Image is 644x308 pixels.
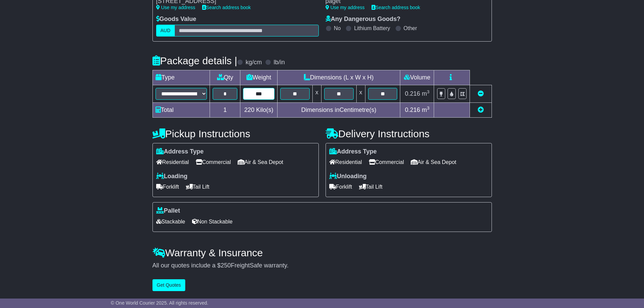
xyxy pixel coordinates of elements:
[478,90,484,97] a: Remove this item
[156,25,175,37] label: AUD
[156,5,195,10] a: Use my address
[156,157,189,167] span: Residential
[427,105,430,111] sup: 3
[156,148,204,156] label: Address Type
[427,89,430,94] sup: 3
[273,59,285,66] label: lb/in
[354,25,390,31] label: Lithium Battery
[329,157,362,167] span: Residential
[372,5,420,10] a: Search address book
[111,300,209,306] span: © One World Courier 2025. All rights reserved.
[210,70,240,85] td: Qty
[422,106,430,113] span: m
[478,106,484,113] a: Add new item
[334,25,341,31] label: No
[210,102,240,117] td: 1
[329,148,377,156] label: Address Type
[326,5,365,10] a: Use my address
[411,157,456,167] span: Air & Sea Depot
[404,25,417,31] label: Other
[221,262,231,269] span: 250
[277,102,400,117] td: Dimensions in Centimetre(s)
[400,70,434,85] td: Volume
[192,216,233,227] span: Non Stackable
[405,106,420,113] span: 0.216
[326,128,492,139] h4: Delivery Instructions
[186,182,210,192] span: Tail Lift
[152,262,492,269] div: All our quotes include a $ FreightSafe warranty.
[152,279,186,291] button: Get Quotes
[156,173,188,180] label: Loading
[312,85,321,102] td: x
[245,59,262,66] label: kg/cm
[277,70,400,85] td: Dimensions (L x W x H)
[369,157,404,167] span: Commercial
[152,102,210,117] td: Total
[196,157,231,167] span: Commercial
[152,70,210,85] td: Type
[240,102,278,117] td: Kilo(s)
[152,55,237,66] h4: Package details |
[156,16,196,23] label: Goods Value
[152,247,492,258] h4: Warranty & Insurance
[422,90,430,97] span: m
[152,128,319,139] h4: Pickup Instructions
[329,182,352,192] span: Forklift
[244,106,254,113] span: 220
[202,5,251,10] a: Search address book
[156,207,180,215] label: Pallet
[326,16,401,23] label: Any Dangerous Goods?
[356,85,365,102] td: x
[240,70,278,85] td: Weight
[329,173,367,180] label: Unloading
[156,182,179,192] span: Forklift
[156,216,185,227] span: Stackable
[238,157,283,167] span: Air & Sea Depot
[359,182,383,192] span: Tail Lift
[405,90,420,97] span: 0.216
